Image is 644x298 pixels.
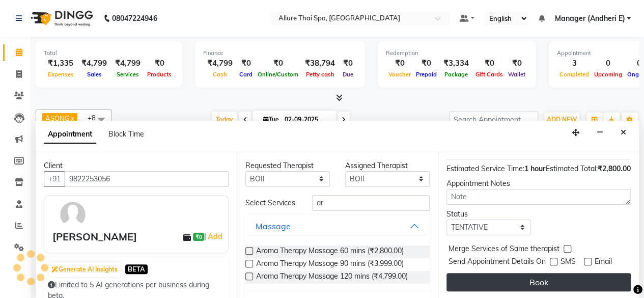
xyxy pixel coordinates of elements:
span: | [204,230,224,242]
span: Tue [261,116,282,123]
span: Block Time [108,129,144,139]
div: ₹0 [473,58,506,69]
span: Prepaid [413,71,439,78]
div: ₹0 [386,58,413,69]
span: Card [237,71,255,78]
div: [PERSON_NAME] [52,229,137,245]
span: Sales [85,71,104,78]
span: Manager (Andheri E) [554,13,625,24]
div: Redemption [386,49,528,58]
span: Gift Cards [473,71,506,78]
div: ₹4,799 [77,58,111,69]
span: Upcoming [592,71,625,78]
span: 1 hour [524,164,545,173]
span: Estimated Service Time: [446,164,524,173]
div: Total [44,49,174,58]
span: Aroma Therapy Massage 120 mins (₹4,799.00) [256,271,408,284]
span: Completed [557,71,592,78]
button: Close [616,125,631,141]
span: Today [212,112,237,127]
span: Merge Services of Same therapist [449,243,559,256]
span: +8 [88,114,103,122]
span: Wallet [506,71,528,78]
div: Client [44,160,229,171]
span: BETA [125,264,148,274]
button: +91 [44,171,65,187]
div: Assigned Therapist [345,160,430,171]
div: ₹4,799 [111,58,145,69]
a: Add [206,230,224,242]
span: Expenses [45,71,76,78]
input: 2025-09-02 [282,112,332,127]
div: ₹0 [145,58,174,69]
button: Generate AI Insights [49,262,120,277]
span: Aroma Therapy Massage 90 mins (₹3,999.00) [256,258,404,271]
div: 3 [557,58,592,69]
span: Online/Custom [255,71,301,78]
span: Petty cash [303,71,337,78]
div: Finance [203,49,357,58]
a: x [70,114,74,122]
input: Search by service name [312,195,430,211]
button: ADD NEW [544,113,579,127]
div: Requested Therapist [245,160,330,171]
span: Estimated Total: [546,164,598,173]
div: ₹0 [506,58,528,69]
span: Email [595,256,612,269]
div: Appointment Notes [446,178,631,189]
img: logo [26,4,96,33]
div: 0 [592,58,625,69]
span: SMS [561,256,576,269]
div: ₹0 [339,58,357,69]
div: Massage [256,220,291,232]
input: Search by Name/Mobile/Email/Code [65,171,229,187]
span: ₹0 [193,233,204,241]
div: Select Services [238,198,304,208]
div: ₹1,335 [44,58,77,69]
span: Services [114,71,142,78]
input: Search Appointment [449,112,538,127]
span: Package [442,71,470,78]
span: ₹2,800.00 [598,164,631,173]
div: Status [446,209,531,220]
div: ₹0 [413,58,439,69]
span: Cash [210,71,230,78]
div: ₹0 [255,58,301,69]
span: Appointment [44,125,96,144]
span: ASONG [45,114,70,122]
span: Products [145,71,174,78]
b: 08047224946 [112,4,157,33]
span: Voucher [386,71,413,78]
div: ₹3,334 [439,58,473,69]
div: ₹38,794 [301,58,339,69]
img: avatar [58,200,88,229]
div: ₹0 [237,58,255,69]
button: Book [446,273,631,291]
div: ₹4,799 [203,58,237,69]
span: ADD NEW [547,116,577,123]
span: Aroma Therapy Massage 60 mins (₹2,800.00) [256,246,404,258]
span: Send Appointment Details On [449,256,546,269]
span: Due [340,71,356,78]
button: Massage [249,217,426,235]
